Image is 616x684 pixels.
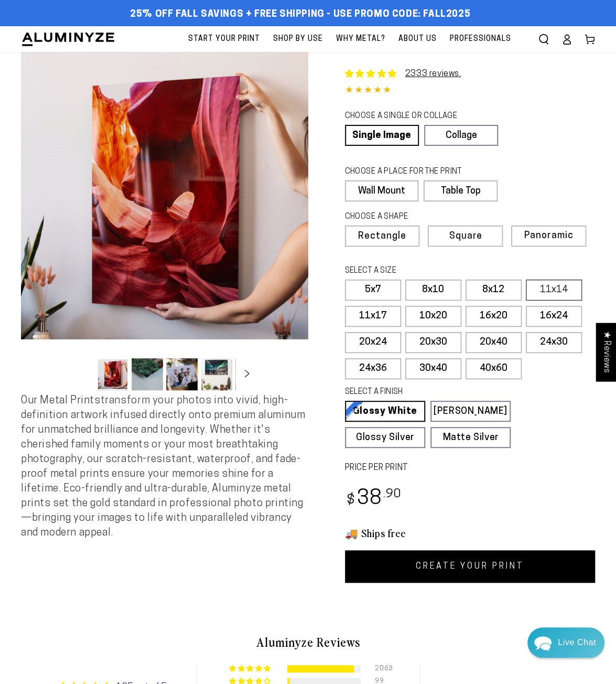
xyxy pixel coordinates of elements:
[466,280,522,301] label: 8x12
[268,26,328,52] a: Shop By Use
[345,125,419,146] a: Single Image
[21,31,115,47] img: Aluminyze
[405,306,461,327] label: 10x20
[405,280,461,301] label: 8x10
[166,358,198,390] button: Load image 3 in gallery view
[345,401,425,422] a: Glossy White
[424,125,498,146] a: Collage
[21,396,305,538] span: Our Metal Prints transform your photos into vivid, high-definition artwork infused directly onto ...
[524,231,573,241] span: Panoramic
[375,665,387,672] div: 2063
[526,332,582,353] label: 24x30
[430,401,511,422] a: [PERSON_NAME]
[345,111,489,122] legend: CHOOSE A SINGLE OR COLLAGE
[424,180,498,201] label: Table Top
[527,627,604,658] div: Chat widget toggle
[449,232,482,241] span: Square
[336,33,385,46] span: Why Metal?
[97,358,128,390] button: Load image 1 in gallery view
[345,265,491,277] legend: SELECT A SIZE
[596,323,616,381] div: Click to open Judge.me floating reviews tab
[358,232,406,241] span: Rectangle
[345,387,491,398] legend: SELECT A FINISH
[405,332,461,353] label: 20x30
[345,306,401,327] label: 11x17
[466,306,522,327] label: 16x20
[345,358,401,379] label: 24x36
[273,33,323,46] span: Shop By Use
[201,358,232,390] button: Load image 4 in gallery view
[526,280,582,301] label: 11x14
[235,362,258,386] button: Slide right
[188,33,260,46] span: Start Your Print
[347,494,355,508] span: $
[345,526,596,540] h3: 🚚 Ships free
[393,26,442,52] a: About Us
[345,427,425,448] a: Glossy Silver
[405,358,461,379] label: 30x40
[430,427,511,448] a: Matte Silver
[466,358,522,379] label: 40x60
[29,633,587,651] h2: Aluminyze Reviews
[526,306,582,327] label: 16x24
[229,665,273,673] div: 91% (2063) reviews with 5 star rating
[345,489,402,509] bdi: 38
[345,83,596,99] div: 4.85 out of 5.0 stars
[445,26,516,52] a: Professionals
[132,358,163,390] button: Load image 2 in gallery view
[183,26,265,52] a: Start Your Print
[71,362,94,386] button: Slide left
[345,332,401,353] label: 20x24
[130,9,470,20] span: 25% off FALL Savings + Free Shipping - Use Promo Code: FALL2025
[345,211,490,223] legend: CHOOSE A SHAPE
[331,26,391,52] a: Why Metal?
[466,332,522,353] label: 20x40
[345,462,596,474] label: PRICE PER PRINT
[405,70,461,78] a: 2333 reviews.
[345,166,488,178] legend: CHOOSE A PLACE FOR THE PRINT
[398,33,437,46] span: About Us
[383,488,402,500] sup: .90
[532,28,555,51] summary: Search our site
[345,550,596,583] a: CREATE YOUR PRINT
[21,52,308,393] media-gallery: Gallery Viewer
[558,627,596,658] div: Contact Us Directly
[345,280,401,301] label: 5x7
[450,33,511,46] span: Professionals
[345,180,419,201] label: Wall Mount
